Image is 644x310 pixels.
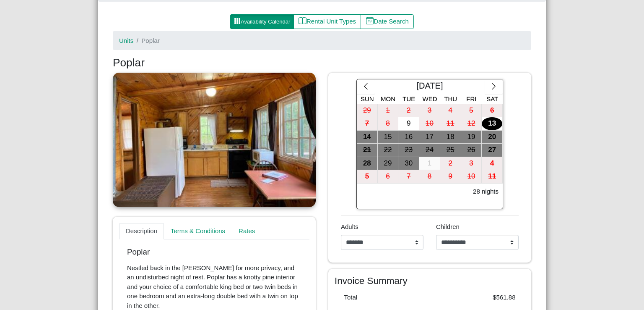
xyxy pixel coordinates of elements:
[378,104,399,118] button: 1
[419,131,440,144] div: 17
[440,131,461,144] button: 18
[357,79,375,95] button: chevron left
[164,223,232,240] a: Terms & Conditions
[444,95,457,102] span: Thu
[378,131,398,144] div: 15
[119,223,164,240] a: Description
[378,144,399,157] button: 22
[398,131,419,144] div: 16
[357,170,377,183] div: 5
[466,95,476,102] span: Fri
[440,144,461,157] button: 25
[436,223,460,230] span: Children
[461,157,482,170] div: 3
[378,117,398,130] div: 8
[375,79,485,95] div: [DATE]
[357,104,378,118] button: 29
[378,131,399,144] button: 15
[461,104,482,118] button: 5
[398,117,419,130] div: 9
[362,82,370,90] svg: chevron left
[378,157,398,170] div: 29
[141,37,159,44] span: Poplar
[482,117,502,130] div: 13
[398,144,419,157] button: 23
[440,104,461,118] button: 4
[361,14,414,29] button: calendar dateDate Search
[357,131,377,144] div: 14
[473,188,499,195] h6: 28 nights
[423,95,437,102] span: Wed
[419,144,440,157] button: 24
[440,104,461,117] div: 4
[485,79,503,95] button: chevron right
[127,247,301,257] p: Poplar
[398,144,419,157] div: 23
[398,157,419,171] button: 30
[461,117,482,130] div: 12
[366,17,374,25] svg: calendar date
[357,117,378,131] button: 7
[440,117,461,131] button: 11
[357,144,378,157] button: 21
[490,82,498,90] svg: chevron right
[440,131,461,144] div: 18
[402,95,415,102] span: Tue
[232,223,262,240] a: Rates
[482,131,502,144] div: 20
[378,170,399,184] button: 6
[299,17,306,25] svg: book
[230,14,294,29] button: grid3x3 gap fillAvailability Calendar
[357,131,378,144] button: 14
[440,157,461,170] div: 2
[440,144,461,157] div: 25
[419,157,440,170] div: 1
[419,157,440,171] button: 1
[419,104,440,118] button: 3
[482,117,503,131] button: 13
[461,117,482,131] button: 12
[419,131,440,144] button: 17
[357,157,377,170] div: 28
[234,18,241,24] svg: grid3x3 gap fill
[461,131,482,144] button: 19
[482,131,503,144] button: 20
[378,117,399,131] button: 8
[461,170,482,184] button: 10
[440,170,461,183] div: 9
[361,95,374,102] span: Sun
[398,131,419,144] button: 16
[486,95,498,102] span: Sat
[461,144,482,157] button: 26
[482,157,502,170] div: 4
[357,117,377,130] div: 7
[419,117,440,131] button: 10
[338,293,430,302] div: Total
[398,104,419,118] button: 2
[430,293,522,302] div: $561.88
[461,157,482,171] button: 3
[482,104,502,117] div: 6
[482,157,503,171] button: 4
[398,117,419,131] button: 9
[357,144,377,157] div: 21
[440,170,461,184] button: 9
[357,157,378,171] button: 28
[482,144,503,157] button: 27
[398,157,419,170] div: 30
[293,14,361,29] button: bookRental Unit Types
[341,223,358,230] span: Adults
[482,144,502,157] div: 27
[482,170,503,184] button: 11
[398,170,419,184] button: 7
[419,170,440,184] button: 8
[440,157,461,171] button: 2
[440,117,461,130] div: 11
[419,104,440,117] div: 3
